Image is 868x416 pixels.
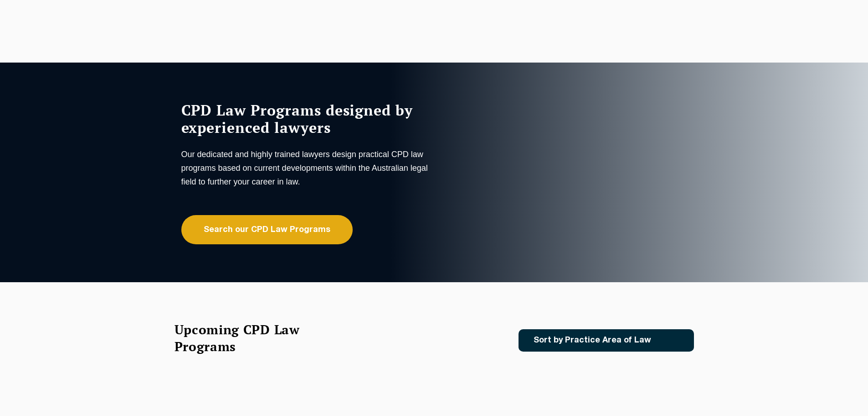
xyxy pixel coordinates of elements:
p: Our dedicated and highly trained lawyers design practical CPD law programs based on current devel... [181,147,432,189]
a: Sort by Practice Area of Law [519,329,694,352]
h2: Upcoming CPD Law Programs [175,321,323,355]
img: Icon [666,337,676,344]
h1: CPD Law Programs designed by experienced lawyers [181,101,432,136]
a: Search our CPD Law Programs [181,215,353,244]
